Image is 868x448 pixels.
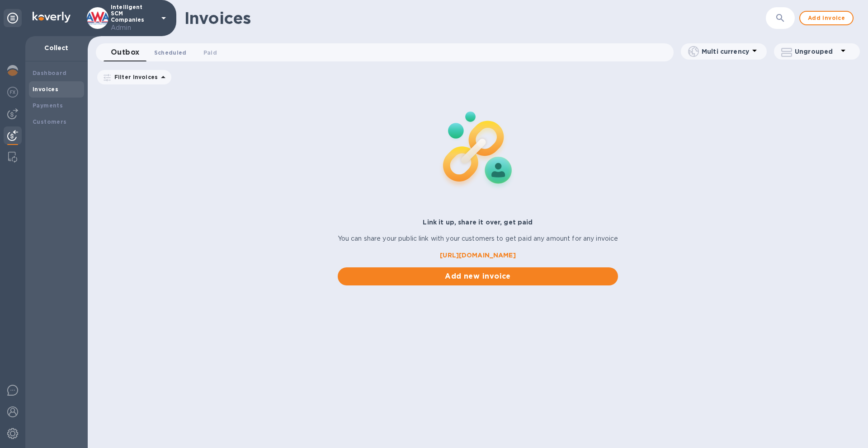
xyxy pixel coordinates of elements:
b: Customers [33,118,67,125]
button: Add invoice [799,11,854,25]
span: Outbox [111,46,140,59]
p: Intelligent SCM Companies [111,4,156,33]
button: Add new invoice [338,267,618,285]
p: Link it up, share it over, get paid [338,218,618,227]
p: Filter Invoices [111,73,158,81]
a: [URL][DOMAIN_NAME] [338,251,618,260]
p: Collect [33,43,80,52]
b: Dashboard [33,70,67,76]
div: Unpin categories [4,9,22,27]
p: You can share your public link with your customers to get paid any amount for any invoice [338,234,618,243]
p: Multi currency [702,47,749,56]
h1: Invoices [184,9,251,28]
span: Add new invoice [345,271,611,282]
p: Ungrouped [795,47,838,56]
span: Paid [203,48,217,57]
span: Scheduled [154,48,187,57]
p: Admin [111,23,156,33]
img: Foreign exchange [7,87,18,98]
span: Add invoice [807,13,845,23]
img: Logo [33,12,71,23]
b: Invoices [33,86,58,93]
b: Payments [33,102,63,109]
b: [URL][DOMAIN_NAME] [440,252,515,259]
